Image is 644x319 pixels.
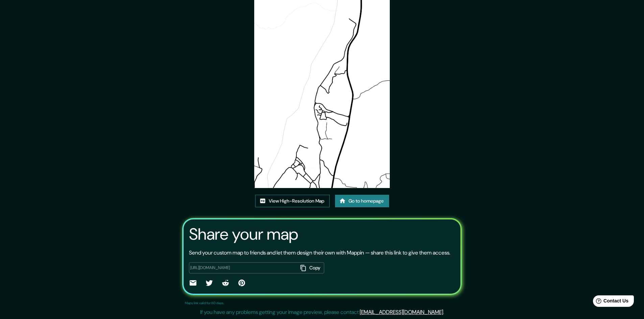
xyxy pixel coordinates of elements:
[200,308,444,316] p: If you have any problems getting your image preview, please contact .
[189,225,298,244] h3: Share your map
[584,293,637,312] iframe: Help widget launcher
[189,249,450,257] p: Send your custom map to friends and let them design their own with Mappin — share this link to gi...
[185,300,224,305] p: Maps link valid for 60 days.
[255,195,330,207] a: View High-Resolution Map
[335,195,389,207] a: Go to homepage
[360,309,443,316] a: [EMAIL_ADDRESS][DOMAIN_NAME]
[298,262,324,273] button: Copy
